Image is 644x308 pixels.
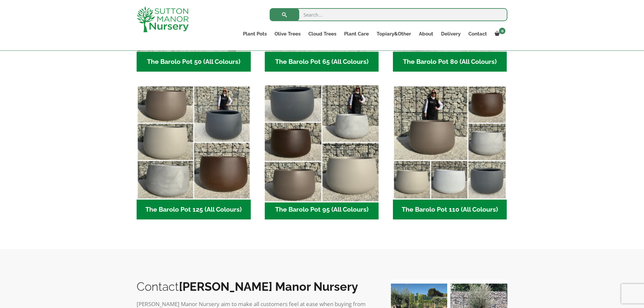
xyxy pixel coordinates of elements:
img: logo [137,7,189,32]
input: Search... [270,8,507,21]
span: 0 [499,28,505,34]
a: Delivery [437,29,464,38]
h2: The Barolo Pot 125 (All Colours) [137,200,251,220]
img: The Barolo Pot 110 (All Colours) [393,85,507,200]
a: Topiary&Other [373,29,415,38]
h2: The Barolo Pot 95 (All Colours) [265,200,379,220]
a: About [415,29,437,38]
a: Plant Pots [239,29,271,38]
h2: The Barolo Pot 65 (All Colours) [265,52,379,72]
h2: Contact [137,280,377,293]
img: The Barolo Pot 95 (All Colours) [262,83,382,203]
a: Cloud Trees [304,29,340,38]
h2: The Barolo Pot 50 (All Colours) [137,52,251,72]
a: Plant Care [340,29,373,38]
a: 0 [491,29,507,38]
h2: The Barolo Pot 80 (All Colours) [393,52,507,72]
a: Visit product category The Barolo Pot 110 (All Colours) [393,85,507,219]
a: Visit product category The Barolo Pot 125 (All Colours) [137,85,251,219]
a: Olive Trees [271,29,304,38]
b: [PERSON_NAME] Manor Nursery [179,280,358,293]
h2: The Barolo Pot 110 (All Colours) [393,200,507,220]
a: Visit product category The Barolo Pot 95 (All Colours) [265,85,379,219]
a: Contact [464,29,491,38]
img: The Barolo Pot 125 (All Colours) [137,85,251,200]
